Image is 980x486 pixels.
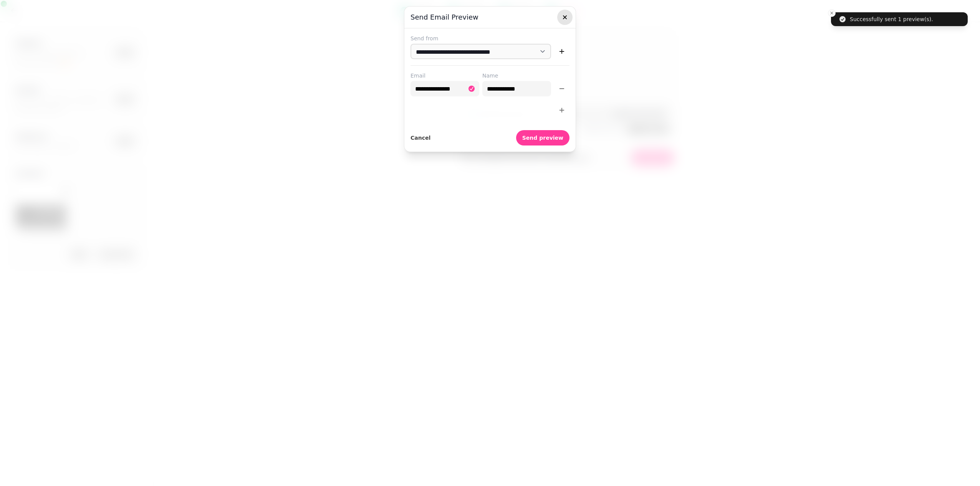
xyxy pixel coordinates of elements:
h3: Send email preview [411,13,569,22]
button: Send preview [516,130,569,145]
label: Send from [411,35,569,42]
span: Send preview [522,135,563,141]
label: Email [411,72,479,79]
span: RETURN TO MONO SEPT / OCT ANNOUNCED [21,26,102,40]
button: Cancel [411,130,430,145]
label: Name [482,72,551,79]
span: Cancel [411,135,430,141]
table: divider [4,49,119,50]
